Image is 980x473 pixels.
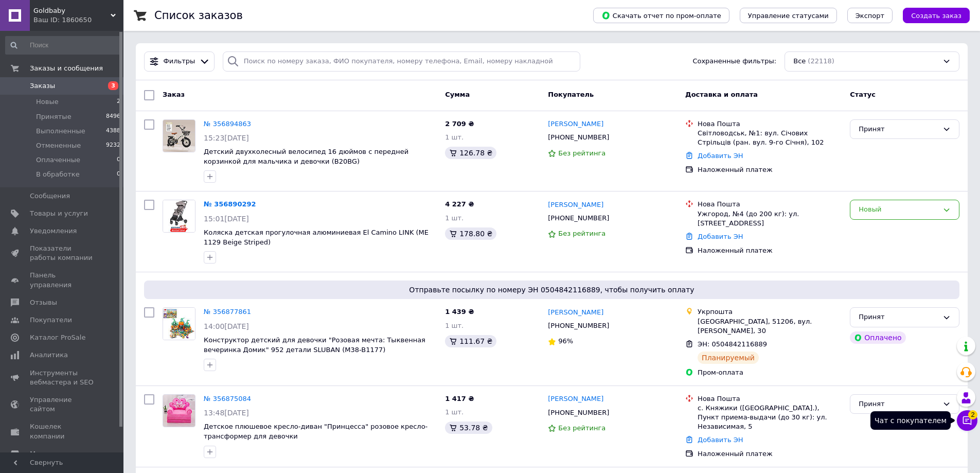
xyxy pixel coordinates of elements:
[698,317,842,336] div: [GEOGRAPHIC_DATA], 51206, вул. [PERSON_NAME], 30
[30,226,77,236] span: Уведомления
[5,36,121,55] input: Поиск
[204,423,427,440] span: Детское плюшевое кресло-диван "Принцесса" розовое кресло-трансформер для девочки
[546,319,611,332] div: [PHONE_NUMBER]
[808,57,834,65] span: (22118)
[163,120,195,152] img: Фото товару
[154,9,243,22] h1: Список заказов
[601,11,721,20] span: Скачать отчет по пром-оплате
[793,57,806,66] span: Все
[106,141,120,150] span: 9232
[698,246,842,255] div: Наложенный платеж
[859,204,938,215] div: Новый
[558,337,573,345] span: 96%
[148,285,955,295] span: Отправьте посылку по номеру ЭН 0504842116889, чтобы получить оплату
[204,148,408,165] a: Детский двухколесный велосипед 16 дюймов с передней корзинкой для мальчика и девочки (B20BG)
[558,149,605,157] span: Без рейтинга
[163,119,195,152] a: Фото товару
[445,408,464,416] span: 1 шт.
[445,308,474,316] span: 1 439 ₴
[445,133,464,141] span: 1 шт.
[204,336,425,354] a: Конструктор детский для девочки "Розовая мечта: Тыквенная вечеринка Домик" 952 детали SLUBAN (M38...
[30,81,55,91] span: Заказы
[957,410,977,431] button: Чат с покупателем2
[106,112,120,121] span: 8496
[30,351,68,360] span: Аналитика
[850,331,905,344] div: Оплачено
[36,170,80,179] span: В обработке
[698,209,842,228] div: Ужгород, №4 (до 200 кг): ул. [STREET_ADDRESS]
[445,120,474,128] span: 2 709 ₴
[698,449,842,459] div: Наложенный платеж
[106,127,120,136] span: 4388
[698,404,842,432] div: с. Княжики ([GEOGRAPHIC_DATA].), Пункт приема-выдачи (до 30 кг): ул. Независимая, 5
[445,322,464,329] span: 1 шт.
[859,399,938,410] div: Принят
[36,112,72,121] span: Принятые
[204,322,249,330] span: 14:00[DATE]
[204,120,251,128] a: № 356894863
[30,395,95,414] span: Управление сайтом
[698,129,842,147] div: Світловодськ, №1: вул. Січових Стрільців (ран. вул. 9-го Січня), 102
[859,124,938,135] div: Принят
[698,165,842,174] div: Наложенный платеж
[36,127,85,136] span: Выполненные
[546,406,611,419] div: [PHONE_NUMBER]
[30,271,95,289] span: Панель управления
[546,212,611,225] div: [PHONE_NUMBER]
[204,134,249,142] span: 15:23[DATE]
[164,57,195,66] span: Фильтры
[33,15,123,25] div: Ваш ID: 1860650
[593,8,729,23] button: Скачать отчет по пром-оплате
[698,340,767,348] span: ЭН: 0504842116889
[204,409,249,417] span: 13:48[DATE]
[870,411,951,430] div: Чат с покупателем
[968,410,977,419] span: 2
[445,200,474,208] span: 4 227 ₴
[445,91,470,98] span: Сумма
[223,51,581,72] input: Поиск по номеру заказа, ФИО покупателя, номеру телефона, Email, номеру накладной
[30,333,85,342] span: Каталог ProSale
[117,97,120,107] span: 2
[911,12,961,20] span: Создать заказ
[546,131,611,144] div: [PHONE_NUMBER]
[30,449,56,459] span: Маркет
[856,12,884,20] span: Экспорт
[548,119,603,129] a: [PERSON_NAME]
[548,91,594,98] span: Покупатель
[36,97,59,107] span: Новые
[548,308,603,318] a: [PERSON_NAME]
[698,233,743,240] a: Добавить ЭН
[30,316,72,325] span: Покупатели
[36,141,81,150] span: Отмененные
[117,155,120,165] span: 0
[30,191,70,201] span: Сообщения
[163,395,195,427] img: Фото товару
[685,91,758,98] span: Доставка и оплата
[163,200,195,233] a: Фото товару
[204,308,251,316] a: № 356877861
[30,244,95,262] span: Показатели работы компании
[204,395,251,402] a: № 356875084
[30,422,95,441] span: Кошелек компании
[698,352,759,364] div: Планируемый
[698,152,743,160] a: Добавить ЭН
[33,6,111,15] span: Goldbaby
[36,155,80,165] span: Оплаченные
[163,200,195,232] img: Фото товару
[740,8,837,23] button: Управление статусами
[850,91,876,98] span: Статус
[748,12,829,20] span: Управление статусами
[692,57,776,66] span: Сохраненные фильтры:
[108,81,118,90] span: 3
[30,298,57,307] span: Отзывы
[558,424,605,432] span: Без рейтинга
[117,170,120,179] span: 0
[445,335,496,347] div: 111.67 ₴
[204,215,249,223] span: 15:01[DATE]
[204,229,429,246] a: Коляска детская прогулочная алюминиевая El Camino LINK (ME 1129 Beige Striped)
[30,369,95,387] span: Инструменты вебмастера и SEO
[204,200,256,208] a: № 356890292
